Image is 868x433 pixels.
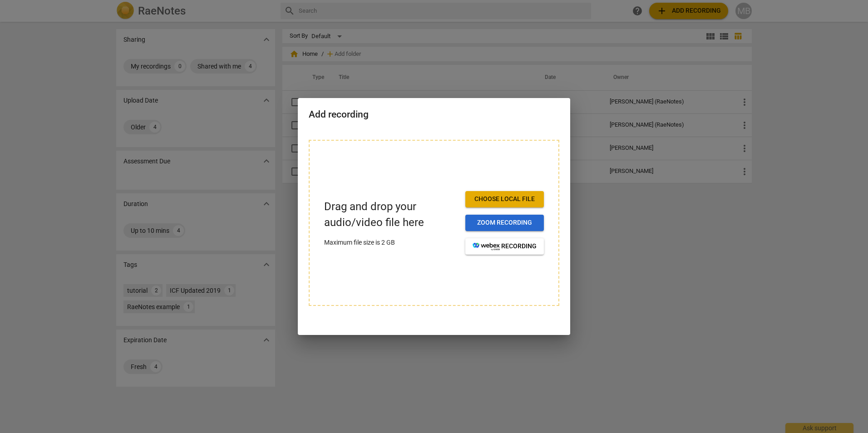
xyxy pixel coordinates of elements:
[473,242,537,251] span: recording
[473,195,537,204] span: Choose local file
[324,199,458,231] p: Drag and drop your audio/video file here
[465,238,544,255] button: recording
[324,238,458,247] p: Maximum file size is 2 GB
[465,191,544,207] button: Choose local file
[473,218,537,227] span: Zoom recording
[309,109,559,120] h2: Add recording
[465,215,544,231] button: Zoom recording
